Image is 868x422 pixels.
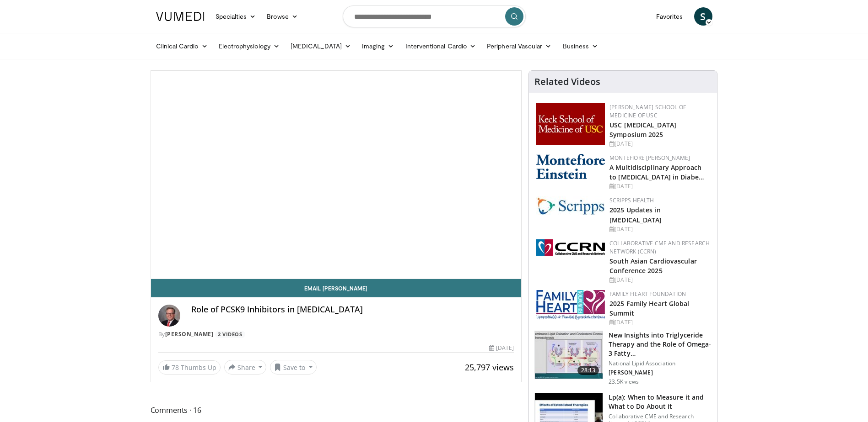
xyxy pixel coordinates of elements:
h3: New Insights into Triglyceride Therapy and the Role of Omega-3 Fatty… [609,331,712,358]
div: [DATE] [489,344,514,352]
img: Avatar [158,305,180,327]
a: Peripheral Vascular [481,37,557,55]
p: 23.5K views [609,378,639,385]
a: Clinical Cardio [151,37,213,55]
img: VuMedi Logo [156,12,205,21]
img: 7b941f1f-d101-407a-8bfa-07bd47db01ba.png.150x105_q85_autocrop_double_scale_upscale_version-0.2.jpg [536,103,605,145]
a: Collaborative CME and Research Network (CCRN) [609,239,710,255]
span: 25,797 views [465,362,514,373]
div: [DATE] [609,276,710,284]
div: By [158,330,514,338]
video-js: Video Player [151,71,522,279]
a: [PERSON_NAME] School of Medicine of USC [609,103,686,119]
img: b0142b4c-93a1-4b58-8f91-5265c282693c.png.150x105_q85_autocrop_double_scale_upscale_version-0.2.png [536,154,605,179]
div: [DATE] [609,182,710,190]
a: Electrophysiology [213,37,285,55]
a: South Asian Cardiovascular Conference 2025 [609,257,697,275]
a: 78 Thumbs Up [158,360,221,375]
a: 2025 Family Heart Global Summit [609,299,689,317]
a: USC [MEDICAL_DATA] Symposium 2025 [609,121,676,139]
a: S [694,7,712,26]
a: Favorites [651,7,689,26]
img: 96363db5-6b1b-407f-974b-715268b29f70.jpeg.150x105_q85_autocrop_double_scale_upscale_version-0.2.jpg [536,290,605,320]
input: Search topics, interventions [343,5,526,27]
a: A Multidisciplinary Approach to [MEDICAL_DATA] in Diabe… [609,163,704,181]
span: 78 [172,363,179,372]
h3: Lp(a): When to Measure it and What to Do About it [609,393,712,411]
a: Email [PERSON_NAME] [151,279,522,297]
div: [DATE] [609,225,710,233]
a: Family Heart Foundation [609,290,686,298]
span: 28:13 [577,366,599,375]
span: Comments 16 [151,404,522,416]
h4: Role of PCSK9 Inhibitors in [MEDICAL_DATA] [191,305,514,315]
p: National Lipid Association [609,360,712,367]
div: [DATE] [609,140,710,148]
img: c9f2b0b7-b02a-4276-a72a-b0cbb4230bc1.jpg.150x105_q85_autocrop_double_scale_upscale_version-0.2.jpg [536,196,605,215]
a: Interventional Cardio [400,37,482,55]
button: Save to [270,360,317,375]
img: a04ee3ba-8487-4636-b0fb-5e8d268f3737.png.150x105_q85_autocrop_double_scale_upscale_version-0.2.png [536,239,605,256]
button: Share [224,360,267,375]
img: 45ea033d-f728-4586-a1ce-38957b05c09e.150x105_q85_crop-smart_upscale.jpg [535,331,603,379]
a: Specialties [210,7,262,26]
div: [DATE] [609,318,710,327]
a: 28:13 New Insights into Triglyceride Therapy and the Role of Omega-3 Fatty… National Lipid Associ... [534,331,712,385]
a: 2 Videos [215,331,245,338]
a: [MEDICAL_DATA] [285,37,356,55]
a: Browse [261,7,303,26]
a: Montefiore [PERSON_NAME] [609,154,690,162]
p: [PERSON_NAME] [609,369,712,376]
a: Business [557,37,604,55]
a: [PERSON_NAME] [165,330,214,338]
a: Scripps Health [609,196,654,204]
h4: Related Videos [534,76,600,87]
a: 2025 Updates in [MEDICAL_DATA] [609,206,662,224]
a: Imaging [356,37,400,55]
